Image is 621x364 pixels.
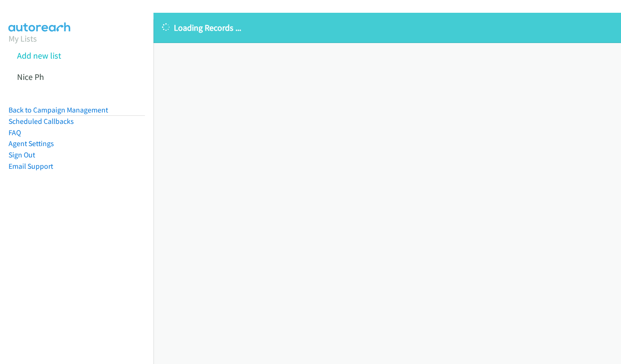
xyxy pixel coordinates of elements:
a: Agent Settings [9,139,54,148]
a: Email Support [9,162,53,171]
a: My Lists [9,33,37,44]
a: Add new list [17,50,61,61]
a: Scheduled Callbacks [9,117,74,126]
a: FAQ [9,128,21,137]
a: Sign Out [9,150,35,159]
p: Loading Records ... [162,21,612,34]
a: Back to Campaign Management [9,105,108,114]
a: Nice Ph [17,71,44,82]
